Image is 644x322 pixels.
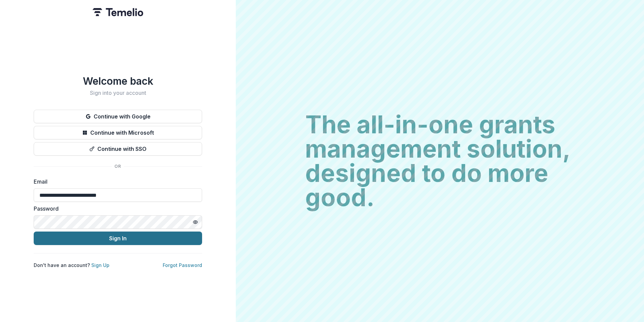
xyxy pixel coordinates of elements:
img: Temelio [93,8,143,16]
button: Continue with Microsoft [34,126,202,139]
h1: Welcome back [34,75,202,87]
button: Sign In [34,232,202,245]
a: Sign Up [91,262,109,268]
button: Continue with Google [34,110,202,123]
label: Password [34,205,198,213]
a: Forgot Password [163,262,202,268]
p: Don't have an account? [34,262,109,269]
label: Email [34,178,198,186]
button: Toggle password visibility [190,217,201,227]
button: Continue with SSO [34,142,202,156]
h2: Sign into your account [34,90,202,96]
